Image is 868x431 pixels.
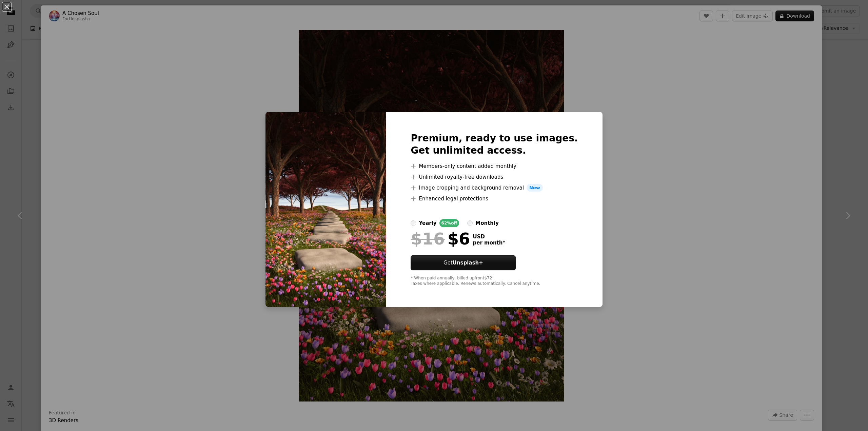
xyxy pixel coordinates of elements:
li: Unlimited royalty-free downloads [411,173,578,181]
span: per month * [473,240,505,246]
div: 62% off [439,219,459,227]
div: monthly [475,219,499,227]
li: Image cropping and background removal [411,184,578,192]
span: New [527,184,543,192]
input: yearly62%off [411,220,416,226]
button: GetUnsplash+ [411,255,516,270]
input: monthly [467,220,473,226]
div: yearly [419,219,436,227]
span: $16 [411,230,445,248]
span: USD [473,234,505,240]
img: premium_photo-1711631731018-69796fae742a [265,112,386,307]
div: $6 [411,230,470,248]
h2: Premium, ready to use images. Get unlimited access. [411,132,578,157]
li: Members-only content added monthly [411,162,578,170]
strong: Unsplash+ [453,260,483,266]
li: Enhanced legal protections [411,195,578,203]
div: * When paid annually, billed upfront $72 Taxes where applicable. Renews automatically. Cancel any... [411,276,578,287]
